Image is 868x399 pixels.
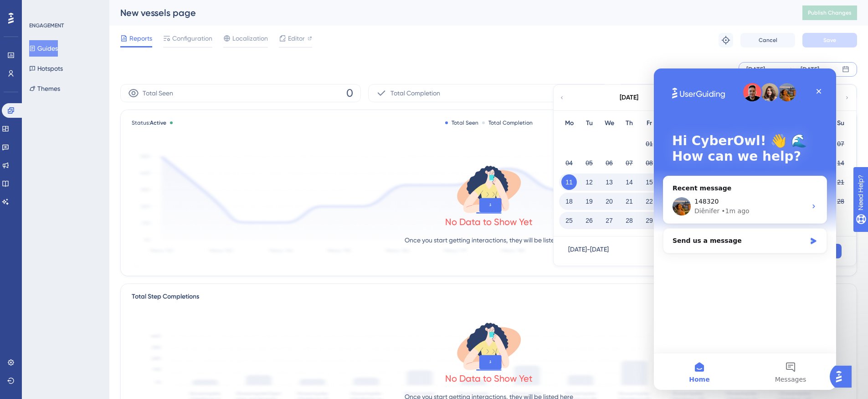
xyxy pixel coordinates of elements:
div: [DATE] [746,64,765,75]
span: Reports [129,33,152,44]
span: Editor [288,33,305,44]
button: Cancel [740,33,795,47]
button: 15 [642,174,657,190]
button: 05 [581,155,597,171]
div: [DATE] [620,92,638,103]
button: Themes [29,80,60,97]
button: Hotspots [29,60,63,77]
div: New vessels page [120,6,780,19]
div: Fr [639,118,659,129]
button: Publish Changes [802,5,857,20]
span: Configuration [172,33,212,44]
div: Total Seen [445,119,478,126]
span: Publish Changes [808,9,852,16]
span: Need Help? [21,2,57,13]
button: 19 [581,194,597,209]
button: 18 [561,194,577,209]
span: Status: [132,119,166,126]
button: Guides [29,40,58,57]
div: [DATE] - [DATE] [568,244,609,258]
div: Tu [579,118,599,129]
button: 14 [833,155,848,171]
div: Total Completion [482,119,533,126]
span: Save [823,37,836,44]
button: 20 [601,194,617,209]
span: Total Completion [390,88,440,99]
button: 29 [642,213,657,228]
div: No Data to Show Yet [445,372,533,385]
span: Localization [232,33,268,44]
div: ENGAGEMENT [29,22,64,29]
div: Mo [559,118,579,129]
div: Total Step Completions [132,291,199,302]
div: Th [619,118,639,129]
iframe: Intercom live chat [654,68,836,390]
button: 14 [621,174,637,190]
button: 07 [621,155,637,171]
button: 22 [642,194,657,209]
div: [DATE] [801,64,819,75]
button: 07 [833,136,848,152]
div: No Data to Show Yet [445,215,533,228]
button: 13 [601,174,617,190]
div: Su [831,118,851,129]
button: 06 [601,155,617,171]
button: 28 [833,194,848,209]
button: 26 [581,213,597,228]
button: 08 [642,155,657,171]
button: 01 [642,136,657,152]
button: 27 [601,213,617,228]
button: 11 [561,174,577,190]
span: Total Seen [143,88,173,99]
button: Save [802,33,857,47]
button: 21 [621,194,637,209]
button: 28 [621,213,637,228]
div: We [599,118,619,129]
button: 04 [561,155,577,171]
button: 21 [833,174,848,190]
button: 25 [561,213,577,228]
span: 0 [346,86,353,100]
iframe: UserGuiding AI Assistant Launcher [830,363,857,390]
span: Cancel [759,37,777,44]
button: 12 [581,174,597,190]
span: Active [150,120,166,126]
p: Once you start getting interactions, they will be listed here [405,235,573,246]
